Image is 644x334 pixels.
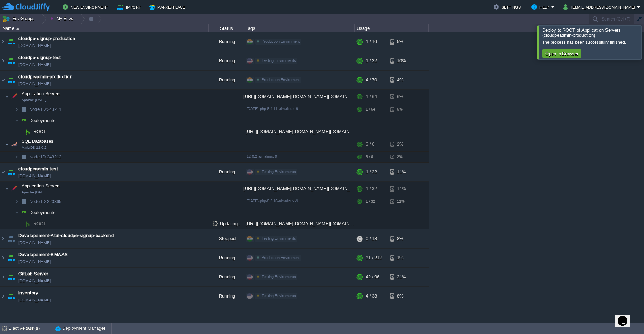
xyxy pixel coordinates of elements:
div: Stopped [209,229,243,248]
div: 1 / 64 [366,104,375,115]
a: [DOMAIN_NAME] [18,80,51,87]
div: 1 / 64 [366,90,377,104]
img: AMDAwAAAACH5BAEAAAAALAAAAAABAAEAAAICRAEAOw== [5,90,9,104]
img: AMDAwAAAACH5BAEAAAAALAAAAAABAAEAAAICRAEAOw== [0,229,6,248]
iframe: chat widget [615,306,637,327]
div: 6% [390,90,413,104]
img: AMDAwAAAACH5BAEAAAAALAAAAAABAAEAAAICRAEAOw== [19,104,28,115]
a: [DOMAIN_NAME] [18,296,51,303]
div: 4 / 70 [366,71,377,89]
div: 3 / 6 [366,137,374,151]
div: 1% [390,249,413,267]
div: Usage [355,24,428,32]
img: AMDAwAAAACH5BAEAAAAALAAAAAABAAEAAAICRAEAOw== [15,152,19,162]
div: 4% [390,71,413,89]
div: 5% [390,32,413,51]
div: 8% [390,229,413,248]
img: AMDAwAAAACH5BAEAAAAALAAAAAABAAEAAAICRAEAOw== [15,115,19,126]
div: 1 / 32 [366,182,377,196]
img: AMDAwAAAACH5BAEAAAAALAAAAAABAAEAAAICRAEAOw== [15,104,19,115]
span: Apache [DATE] [22,190,46,194]
a: Node ID:220365 [28,198,63,204]
img: AMDAwAAAACH5BAEAAAAALAAAAAABAAEAAAICRAEAOw== [6,268,16,286]
div: [URL][DOMAIN_NAME][DOMAIN_NAME][DOMAIN_NAME] [243,90,355,104]
div: 11% [390,196,413,207]
span: Apache [DATE] [22,98,46,102]
a: SQL DatabasesMariaDB 12.0.2 [21,139,55,144]
div: 1 / 16 [366,32,377,51]
span: Deployments [28,210,57,215]
img: AMDAwAAAACH5BAEAAAAALAAAAAABAAEAAAICRAEAOw== [6,32,16,51]
div: Running [209,249,243,267]
span: Updating... [213,221,242,226]
img: AMDAwAAAACH5BAEAAAAALAAAAAABAAEAAAICRAEAOw== [6,287,16,306]
img: AMDAwAAAACH5BAEAAAAALAAAAAABAAEAAAICRAEAOw== [5,182,9,196]
div: Running [209,268,243,286]
button: [EMAIL_ADDRESS][DOMAIN_NAME] [563,3,637,11]
span: Testing Envirnments [262,294,296,298]
div: 11% [390,163,413,181]
div: 10% [390,51,413,70]
button: Marketplace [149,3,187,11]
img: AMDAwAAAACH5BAEAAAAALAAAAAABAAEAAAICRAEAOw== [0,287,6,306]
span: SQL Databases [21,138,55,144]
span: Testing Envirnments [262,275,296,279]
a: Node ID:243211 [28,106,63,112]
img: AMDAwAAAACH5BAEAAAAALAAAAAABAAEAAAICRAEAOw== [5,137,9,151]
button: Open in Browser [543,50,580,57]
div: 42 / 96 [366,268,379,286]
span: 243212 [28,154,63,160]
img: AMDAwAAAACH5BAEAAAAALAAAAAABAAEAAAICRAEAOw== [9,182,19,196]
img: CloudJiffy [2,3,50,11]
span: Production Envirnment [262,78,300,82]
div: Running [209,163,243,181]
button: Import [117,3,143,11]
span: 243211 [28,106,63,112]
div: 2% [390,137,413,151]
a: ROOT [33,221,47,227]
div: 8% [390,287,413,306]
span: [DATE]-php-8.4.11-almalinux-9 [247,107,298,111]
div: 1 active task(s) [9,323,52,334]
span: Node ID: [29,107,47,112]
div: Name [1,24,208,32]
a: [DOMAIN_NAME] [18,172,51,179]
div: 6% [390,104,413,115]
img: AMDAwAAAACH5BAEAAAAALAAAAAABAAEAAAICRAEAOw== [19,218,23,229]
div: Running [209,51,243,70]
a: [DOMAIN_NAME] [18,42,51,49]
a: ROOT [33,129,47,135]
div: 2% [390,152,413,162]
img: AMDAwAAAACH5BAEAAAAALAAAAAABAAEAAAICRAEAOw== [6,51,16,70]
button: My Envs [50,14,75,24]
div: 0 / 18 [366,229,377,248]
div: 11% [390,182,413,196]
img: AMDAwAAAACH5BAEAAAAALAAAAAABAAEAAAICRAEAOw== [19,152,28,162]
span: Testing Envirnments [262,236,296,241]
button: Deployment Manager [55,325,105,332]
a: Developement-Atul-cloudpe-signup-backend [18,232,114,239]
img: AMDAwAAAACH5BAEAAAAALAAAAAABAAEAAAICRAEAOw== [9,137,19,151]
img: AMDAwAAAACH5BAEAAAAALAAAAAABAAEAAAICRAEAOw== [0,249,6,267]
div: 3 / 6 [366,152,373,162]
img: AMDAwAAAACH5BAEAAAAALAAAAAABAAEAAAICRAEAOw== [15,207,19,218]
a: [DOMAIN_NAME] [18,61,51,68]
a: cloudpe-signup-test [18,54,61,61]
a: cloudpeadmin-production [18,73,72,80]
img: AMDAwAAAACH5BAEAAAAALAAAAAABAAEAAAICRAEAOw== [6,229,16,248]
a: [DOMAIN_NAME] [18,258,51,265]
div: Status [209,24,243,32]
a: inventory [18,290,38,296]
img: AMDAwAAAACH5BAEAAAAALAAAAAABAAEAAAICRAEAOw== [0,71,6,89]
a: Deployments [28,117,57,123]
div: 1 / 32 [366,163,377,181]
img: AMDAwAAAACH5BAEAAAAALAAAAAABAAEAAAICRAEAOw== [6,163,16,181]
img: AMDAwAAAACH5BAEAAAAALAAAAAABAAEAAAICRAEAOw== [6,249,16,267]
img: AMDAwAAAACH5BAEAAAAALAAAAAABAAEAAAICRAEAOw== [19,207,28,218]
span: GitLab Server [18,270,48,277]
div: 1 / 32 [366,51,377,70]
div: 1 / 32 [366,196,375,207]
